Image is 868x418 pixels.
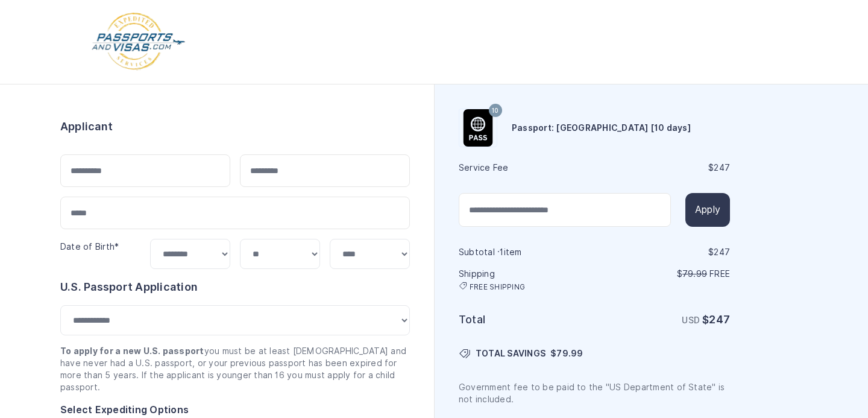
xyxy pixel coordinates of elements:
[714,163,730,173] span: 247
[685,193,730,227] button: Apply
[60,118,113,135] h6: Applicant
[60,279,410,296] h6: U.S. Passport Application
[459,381,730,405] p: Government fee to be paid to the "US Department of State" is not included.
[60,242,119,252] label: Date of Birth*
[476,347,546,359] span: TOTAL SAVINGS
[459,162,593,174] h6: Service Fee
[90,12,186,72] img: Logo
[459,311,593,328] h6: Total
[459,246,593,258] h6: Subtotal · item
[492,103,498,119] span: 10
[702,313,730,326] strong: $
[459,109,497,147] img: Product Name
[459,268,593,292] h6: Shipping
[60,345,410,393] p: you must be at least [DEMOGRAPHIC_DATA] and have never had a U.S. passport, or your previous pass...
[714,247,730,257] span: 247
[596,268,730,280] p: $
[709,313,730,326] span: 247
[500,247,503,257] span: 1
[596,162,730,174] div: $
[682,315,700,325] span: USD
[470,282,525,292] span: FREE SHIPPING
[709,269,730,279] span: Free
[550,347,583,359] span: $
[596,246,730,258] div: $
[512,122,691,134] h6: Passport: [GEOGRAPHIC_DATA] [10 days]
[682,269,707,279] span: 79.99
[60,403,410,417] h6: Select Expediting Options
[60,346,204,356] strong: To apply for a new U.S. passport
[556,349,583,358] span: 79.99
